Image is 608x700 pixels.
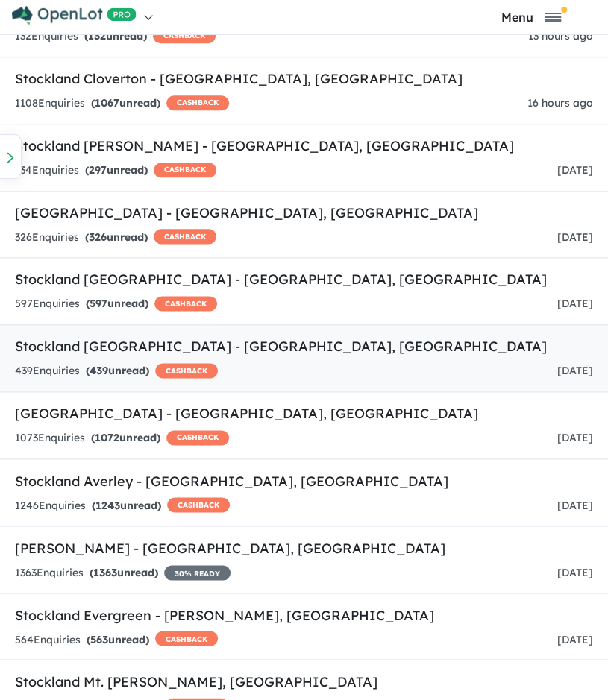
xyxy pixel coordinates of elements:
[93,565,117,578] span: 1363
[166,430,229,445] span: CASHBACK
[15,631,218,649] div: 564 Enquir ies
[95,96,119,110] span: 1067
[15,269,593,289] h5: Stockland [GEOGRAPHIC_DATA] - [GEOGRAPHIC_DATA] , [GEOGRAPHIC_DATA]
[15,336,593,356] h5: Stockland [GEOGRAPHIC_DATA] - [GEOGRAPHIC_DATA] , [GEOGRAPHIC_DATA]
[557,230,593,244] span: [DATE]
[15,69,593,89] h5: Stockland Cloverton - [GEOGRAPHIC_DATA] , [GEOGRAPHIC_DATA]
[90,364,108,377] span: 439
[154,296,217,311] span: CASHBACK
[557,565,593,578] span: [DATE]
[95,498,120,511] span: 1243
[12,6,137,25] img: Openlot PRO Logo White
[458,10,604,24] button: Toggle navigation
[527,96,593,110] span: 16 hours ago
[557,632,593,646] span: [DATE]
[528,29,593,42] span: 13 hours ago
[88,29,106,42] span: 132
[15,136,593,156] h5: Stockland [PERSON_NAME] - [GEOGRAPHIC_DATA] , [GEOGRAPHIC_DATA]
[92,498,161,511] strong: ( unread)
[15,671,593,691] h5: Stockland Mt. [PERSON_NAME] , [GEOGRAPHIC_DATA]
[15,605,593,625] h5: Stockland Evergreen - [PERSON_NAME] , [GEOGRAPHIC_DATA]
[15,95,229,113] div: 1108 Enquir ies
[167,497,230,512] span: CASHBACK
[90,297,107,310] span: 597
[84,29,147,42] strong: ( unread)
[557,163,593,177] span: [DATE]
[557,364,593,377] span: [DATE]
[15,162,216,180] div: 334 Enquir ies
[91,431,160,444] strong: ( unread)
[91,96,160,110] strong: ( unread)
[89,163,107,177] span: 297
[557,498,593,511] span: [DATE]
[15,429,229,447] div: 1073 Enquir ies
[154,229,216,244] span: CASHBACK
[86,364,149,377] strong: ( unread)
[89,230,107,244] span: 326
[164,565,231,580] span: 30 % READY
[15,496,230,514] div: 1246 Enquir ies
[95,431,119,444] span: 1072
[15,28,216,45] div: 132 Enquir ies
[557,431,593,444] span: [DATE]
[153,28,216,43] span: CASHBACK
[85,163,148,177] strong: ( unread)
[86,297,148,310] strong: ( unread)
[155,363,218,378] span: CASHBACK
[166,95,229,110] span: CASHBACK
[87,632,149,646] strong: ( unread)
[155,631,218,646] span: CASHBACK
[15,470,593,491] h5: Stockland Averley - [GEOGRAPHIC_DATA] , [GEOGRAPHIC_DATA]
[85,230,148,244] strong: ( unread)
[90,632,108,646] span: 563
[15,203,593,223] h5: [GEOGRAPHIC_DATA] - [GEOGRAPHIC_DATA] , [GEOGRAPHIC_DATA]
[154,163,216,177] span: CASHBACK
[90,565,158,578] strong: ( unread)
[15,229,216,247] div: 326 Enquir ies
[15,537,593,558] h5: [PERSON_NAME] - [GEOGRAPHIC_DATA] , [GEOGRAPHIC_DATA]
[15,564,231,581] div: 1363 Enquir ies
[15,403,593,423] h5: [GEOGRAPHIC_DATA] - [GEOGRAPHIC_DATA] , [GEOGRAPHIC_DATA]
[15,295,217,313] div: 597 Enquir ies
[557,297,593,310] span: [DATE]
[15,362,218,380] div: 439 Enquir ies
